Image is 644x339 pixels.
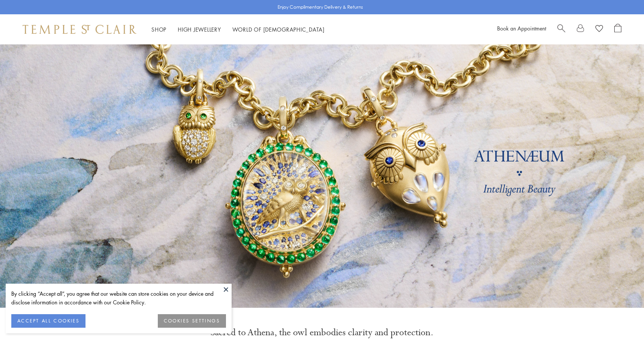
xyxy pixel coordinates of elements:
a: World of [DEMOGRAPHIC_DATA]World of [DEMOGRAPHIC_DATA] [232,26,325,33]
button: ACCEPT ALL COOKIES [11,314,85,328]
a: Book an Appointment [497,24,546,32]
p: Enjoy Complimentary Delivery & Returns [278,3,363,11]
a: Open Shopping Bag [614,24,621,35]
div: By clicking “Accept all”, you agree that our website can store cookies on your device and disclos... [11,289,226,307]
a: High JewelleryHigh Jewellery [178,26,221,33]
iframe: Gorgias live chat messenger [606,304,636,331]
nav: Main navigation [151,25,325,34]
button: COOKIES SETTINGS [158,314,226,328]
img: Temple St. Clair [23,25,136,34]
a: ShopShop [151,26,166,33]
a: Search [557,24,565,35]
a: View Wishlist [595,24,603,35]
